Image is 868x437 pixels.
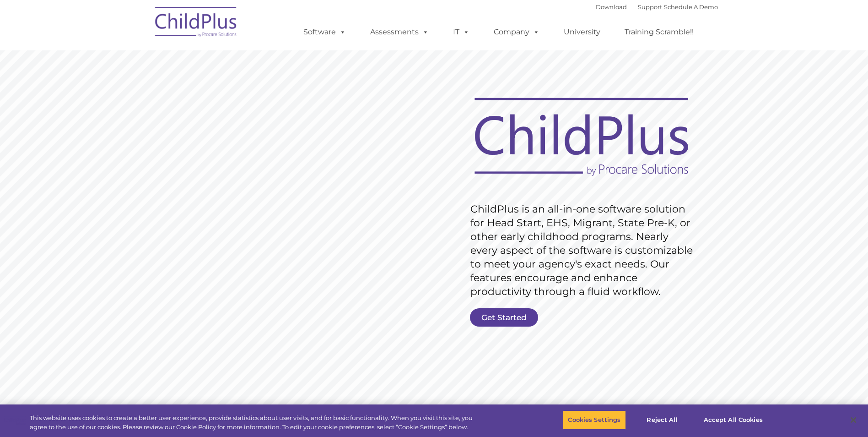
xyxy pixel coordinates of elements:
[151,0,242,46] img: ChildPlus by Procare Solutions
[563,410,625,430] button: Cookies Settings
[555,23,609,41] a: University
[596,3,718,11] font: |
[664,3,718,11] a: Schedule A Demo
[485,23,549,41] a: Company
[30,414,477,432] div: This website uses cookies to create a better user experience, provide statistics about user visit...
[596,3,627,11] a: Download
[294,23,355,41] a: Software
[638,3,662,11] a: Support
[843,410,863,430] button: Close
[470,308,538,327] a: Get Started
[361,23,438,41] a: Assessments
[615,23,703,41] a: Training Scramble!!
[699,410,768,430] button: Accept All Cookies
[470,202,697,299] rs-layer: ChildPlus is an all-in-one software solution for Head Start, EHS, Migrant, State Pre-K, or other ...
[444,23,479,41] a: IT
[634,410,691,430] button: Reject All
